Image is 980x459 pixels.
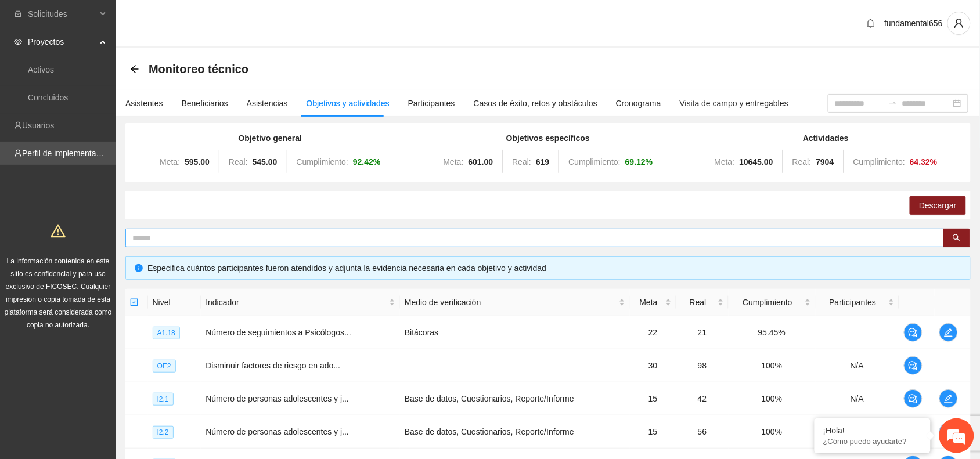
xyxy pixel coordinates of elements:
[474,97,597,110] div: Casos de éxito, retos y obstáculos
[676,289,729,316] th: Real
[680,97,788,110] div: Visita de campo y entregables
[625,157,653,167] strong: 69.12 %
[733,296,802,309] span: Cumplimiento
[910,157,938,167] strong: 64.32 %
[816,289,899,316] th: Participantes
[400,382,630,415] td: Base de datos, Cuestionarios, Reporte/Informe
[153,327,180,339] span: A1.18
[943,229,970,247] button: search
[130,298,138,306] span: check-square
[297,157,348,167] span: Cumplimiento:
[206,361,340,370] span: Disminuir factores de riesgo en ado...
[206,296,387,309] span: Indicador
[919,199,957,212] span: Descargar
[185,157,210,167] strong: 595.00
[904,323,923,342] button: comment
[206,394,349,403] span: Número de personas adolescentes y j...
[681,296,715,309] span: Real
[823,437,922,446] p: ¿Cómo puedo ayudarte?
[444,157,464,167] span: Meta:
[512,157,531,167] span: Real:
[238,133,302,143] strong: Objetivo general
[153,360,176,373] span: OE2
[676,382,729,415] td: 42
[405,296,617,309] span: Medio de verificación
[22,149,113,158] a: Perfil de implementadora
[14,10,22,18] span: inbox
[130,64,139,74] span: arrow-left
[816,382,899,415] td: N/A
[630,349,676,382] td: 30
[676,316,729,349] td: 21
[28,65,54,74] a: Activos
[22,121,54,130] a: Usuarios
[888,99,898,108] span: swap-right
[400,289,630,316] th: Medio de verificación
[153,393,174,406] span: I2.1
[28,2,96,26] span: Solicitudes
[823,426,922,435] div: ¡Hola!
[676,349,729,382] td: 98
[862,19,880,28] span: bell
[568,157,620,167] span: Cumplimiento:
[153,426,174,439] span: I2.2
[400,316,630,349] td: Bitácoras
[947,12,971,35] button: user
[940,328,957,337] span: edit
[130,64,139,74] div: Back
[353,157,381,167] strong: 92.42 %
[408,97,455,110] div: Participantes
[910,196,966,215] button: Descargar
[60,59,195,74] div: Chatee con nosotros ahora
[14,38,22,46] span: eye
[28,30,96,53] span: Proyectos
[816,157,834,167] strong: 7904
[51,223,66,238] span: warning
[888,99,898,108] span: to
[206,427,349,436] span: Número de personas adolescentes y j...
[939,389,958,408] button: edit
[630,382,676,415] td: 15
[729,316,816,349] td: 95.45%
[630,289,676,316] th: Meta
[67,155,160,272] span: Estamos en línea.
[149,60,248,78] span: Monitoreo técnico
[792,157,812,167] span: Real:
[616,97,661,110] div: Cronograma
[201,289,400,316] th: Indicador
[206,328,351,337] span: Número de seguimientos a Psicólogos...
[5,257,112,329] span: La información contenida en este sitio es confidencial y para uso exclusivo de FICOSEC. Cualquier...
[630,316,676,349] td: 22
[469,157,493,167] strong: 601.00
[307,97,390,110] div: Objetivos y actividades
[400,415,630,449] td: Base de datos, Cuestionarios, Reporte/Informe
[953,234,961,243] span: search
[253,157,278,167] strong: 545.00
[885,19,943,28] span: fundamental656
[904,356,923,375] button: comment
[853,157,905,167] span: Cumplimiento:
[729,415,816,449] td: 100%
[676,415,729,449] td: 56
[729,289,816,316] th: Cumplimiento
[148,289,201,316] th: Nivel
[939,323,958,342] button: edit
[135,264,143,272] span: info-circle
[635,296,663,309] span: Meta
[506,133,590,143] strong: Objetivos específicos
[6,317,221,357] textarea: Escriba su mensaje y pulse “Intro”
[816,415,899,449] td: N/A
[190,6,218,34] div: Minimizar ventana de chat en vivo
[948,18,970,28] span: user
[630,415,676,449] td: 15
[729,382,816,415] td: 100%
[940,394,957,403] span: edit
[740,157,773,167] strong: 10645.00
[160,157,180,167] span: Meta:
[715,157,735,167] span: Meta:
[536,157,549,167] strong: 619
[729,349,816,382] td: 100%
[820,296,886,309] span: Participantes
[28,93,68,102] a: Concluidos
[904,389,923,408] button: comment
